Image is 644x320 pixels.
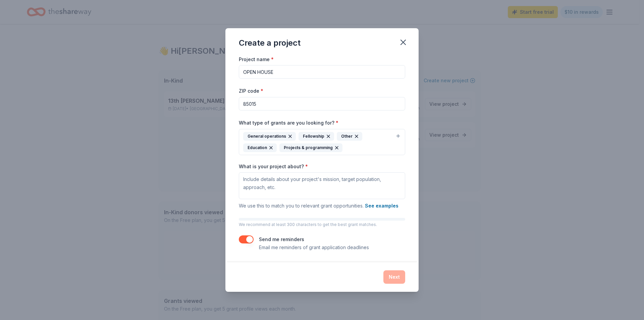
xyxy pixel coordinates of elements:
[239,65,405,79] input: After school program
[239,129,405,155] button: General operationsFellowshipOtherEducationProjects & programming
[259,243,369,252] p: Email me reminders of grant application deadlines
[239,88,263,94] label: ZIP code
[239,163,308,170] label: What is your project about?
[239,203,398,209] span: We use this to match you to relevant grant opportunities.
[299,132,334,141] div: Fellowship
[243,132,296,141] div: General operations
[239,97,405,110] input: 12345 (U.S. only)
[239,38,301,48] div: Create a project
[279,143,342,152] div: Projects & programming
[365,202,398,210] button: See examples
[239,56,274,63] label: Project name
[239,120,338,126] label: What type of grants are you looking for?
[243,143,277,152] div: Education
[259,236,304,242] label: Send me reminders
[337,132,362,141] div: Other
[239,222,405,227] p: We recommend at least 300 characters to get the best grant matches.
